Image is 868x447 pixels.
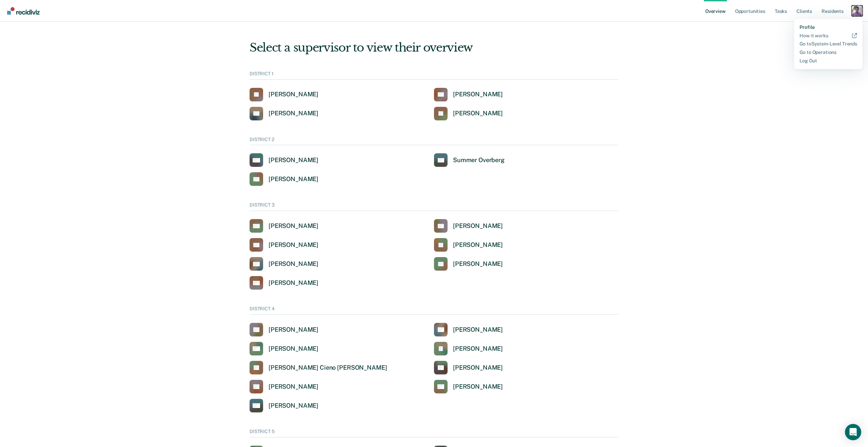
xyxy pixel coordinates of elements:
[269,364,387,372] div: [PERSON_NAME] Cieno [PERSON_NAME]
[250,88,318,101] a: [PERSON_NAME]
[250,380,318,393] a: [PERSON_NAME]
[453,110,503,117] div: [PERSON_NAME]
[250,107,318,120] a: [PERSON_NAME]
[852,5,863,16] button: Profile dropdown button
[250,137,618,145] div: DISTRICT 2
[250,257,318,271] a: [PERSON_NAME]
[269,222,318,230] div: [PERSON_NAME]
[800,33,857,39] a: How it works
[269,326,318,334] div: [PERSON_NAME]
[434,238,503,252] a: [PERSON_NAME]
[250,41,618,55] div: Select a supervisor to view their overview
[845,424,861,440] div: Open Intercom Messenger
[269,110,318,117] div: [PERSON_NAME]
[269,383,318,391] div: [PERSON_NAME]
[434,219,503,233] a: [PERSON_NAME]
[250,238,318,252] a: [PERSON_NAME]
[434,342,503,355] a: [PERSON_NAME]
[7,7,40,15] img: Recidiviz
[453,241,503,249] div: [PERSON_NAME]
[453,222,503,230] div: [PERSON_NAME]
[250,153,318,167] a: [PERSON_NAME]
[453,91,503,98] div: [PERSON_NAME]
[453,156,505,164] div: Summer Overberg
[453,260,503,268] div: [PERSON_NAME]
[269,279,318,287] div: [PERSON_NAME]
[250,399,318,412] a: [PERSON_NAME]
[250,429,618,438] div: DISTRICT 5
[250,306,618,315] div: DISTRICT 4
[434,257,503,271] a: [PERSON_NAME]
[800,24,857,30] a: Profile
[800,58,857,64] a: Log Out
[434,88,503,101] a: [PERSON_NAME]
[269,345,318,353] div: [PERSON_NAME]
[453,383,503,391] div: [PERSON_NAME]
[269,156,318,164] div: [PERSON_NAME]
[250,361,387,374] a: [PERSON_NAME] Cieno [PERSON_NAME]
[453,345,503,353] div: [PERSON_NAME]
[800,41,857,47] a: Go to System-Level Trends
[269,175,318,183] div: [PERSON_NAME]
[269,241,318,249] div: [PERSON_NAME]
[250,71,618,80] div: DISTRICT 1
[250,202,618,211] div: DISTRICT 3
[269,402,318,410] div: [PERSON_NAME]
[434,107,503,120] a: [PERSON_NAME]
[250,323,318,336] a: [PERSON_NAME]
[250,276,318,290] a: [PERSON_NAME]
[453,364,503,372] div: [PERSON_NAME]
[434,323,503,336] a: [PERSON_NAME]
[269,260,318,268] div: [PERSON_NAME]
[434,380,503,393] a: [PERSON_NAME]
[250,219,318,233] a: [PERSON_NAME]
[453,326,503,334] div: [PERSON_NAME]
[250,172,318,186] a: [PERSON_NAME]
[434,153,505,167] a: Summer Overberg
[434,361,503,374] a: [PERSON_NAME]
[269,91,318,98] div: [PERSON_NAME]
[800,50,857,55] a: Go to Operations
[250,342,318,355] a: [PERSON_NAME]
